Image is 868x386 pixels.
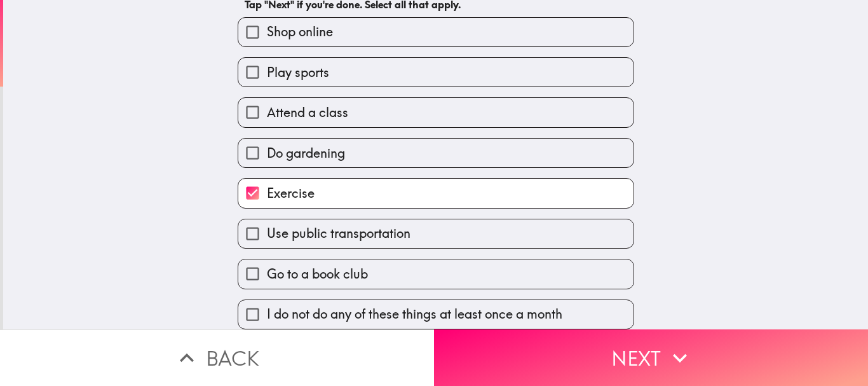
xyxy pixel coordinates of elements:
button: Play sports [238,58,634,86]
span: Attend a class [267,104,348,121]
span: Play sports [267,64,329,81]
span: Go to a book club [267,265,368,283]
button: Next [434,329,868,386]
span: Shop online [267,23,333,41]
button: I do not do any of these things at least once a month [238,300,634,329]
button: Shop online [238,18,634,46]
button: Go to a book club [238,259,634,288]
span: I do not do any of these things at least once a month [267,305,562,323]
button: Attend a class [238,98,634,127]
button: Use public transportation [238,219,634,248]
span: Do gardening [267,144,345,162]
button: Exercise [238,179,634,207]
span: Exercise [267,184,315,202]
button: Do gardening [238,139,634,167]
span: Use public transportation [267,224,410,242]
